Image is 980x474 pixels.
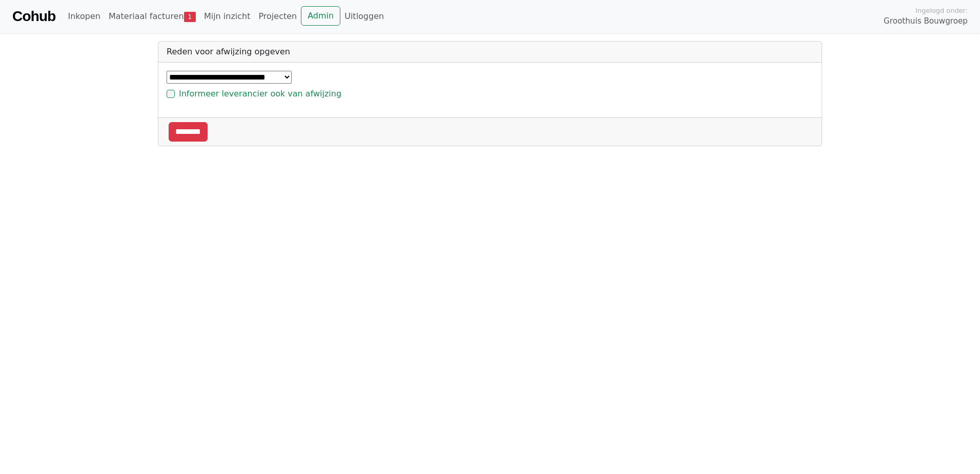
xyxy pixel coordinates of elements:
[179,88,341,100] label: Informeer leverancier ook van afwijzing
[158,42,822,63] div: Reden voor afwijzing opgeven
[915,6,968,15] span: Ingelogd onder:
[105,6,200,27] a: Materiaal facturen1
[301,6,340,26] a: Admin
[200,6,255,27] a: Mijn inzicht
[64,6,104,27] a: Inkopen
[340,6,388,27] a: Uitloggen
[884,15,968,27] span: Groothuis Bouwgroep
[254,6,301,27] a: Projecten
[184,12,196,22] span: 1
[12,4,55,29] a: Cohub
